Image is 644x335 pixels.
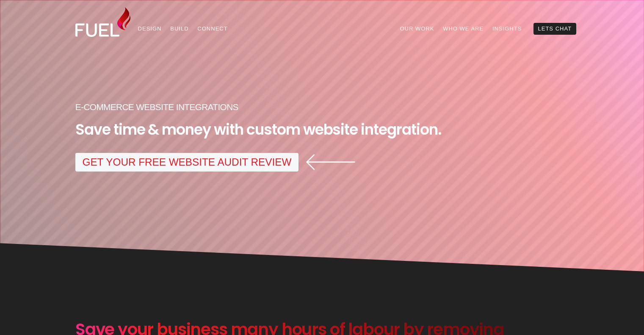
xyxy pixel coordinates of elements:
[395,23,439,35] a: Our Work
[75,100,569,114] h1: e-Commerce Website Integrations
[193,23,232,35] a: Connect
[133,23,166,35] a: Design
[533,23,576,35] a: Lets Chat
[306,154,357,170] img: Left Arrow
[75,7,130,37] img: Fuel Design Ltd - Website design and development company in North Shore, Auckland
[439,23,488,35] a: Who We Are
[75,121,569,138] h2: Save time & money with custom website integration.
[166,23,193,35] a: Build
[488,23,526,35] a: Insights
[75,153,299,172] a: GET YOUR FREE WEBSITE AUDIT REVIEW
